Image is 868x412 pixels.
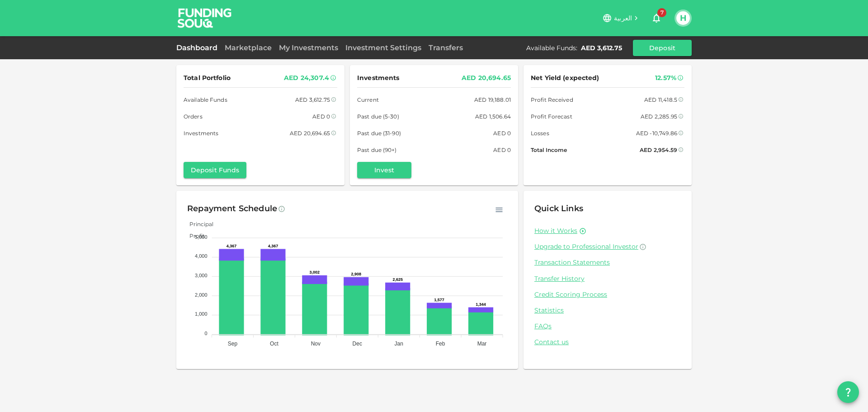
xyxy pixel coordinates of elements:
a: Statistics [534,306,681,315]
button: Invest [357,162,411,178]
span: Orders [184,112,203,121]
span: Past due (90+) [357,145,397,155]
div: AED 0 [312,112,330,121]
span: Past due (31-90) [357,128,401,138]
div: AED 19,188.01 [474,95,511,104]
tspan: Sep [228,341,238,347]
tspan: Dec [353,341,362,347]
tspan: Mar [477,341,487,347]
span: 7 [657,8,666,17]
button: question [837,381,859,403]
span: Quick Links [534,204,583,213]
tspan: 0 [204,331,207,336]
span: Past due (5-30) [357,112,399,121]
a: Upgrade to Professional Investor [534,242,681,251]
div: AED 20,694.65 [462,72,511,84]
div: AED 24,307.4 [284,72,329,84]
span: Profit Forecast [531,112,572,121]
span: Losses [531,128,549,138]
tspan: Jan [395,341,403,347]
tspan: Feb [436,341,445,347]
span: Principal [183,221,213,227]
span: Investments [184,128,218,138]
button: Deposit Funds [184,162,246,178]
div: 12.57% [655,72,676,84]
div: AED 2,285.95 [641,112,677,121]
div: AED 0 [493,128,511,138]
span: Net Yield (expected) [531,72,599,84]
a: Transaction Statements [534,258,681,267]
a: Dashboard [176,43,221,52]
div: AED 3,612.75 [581,43,622,52]
span: Available Funds [184,95,227,104]
a: FAQs [534,322,681,331]
div: AED 11,418.5 [644,95,677,104]
div: AED -10,749.86 [636,128,677,138]
tspan: 3,000 [195,273,208,278]
div: AED 2,954.59 [640,145,677,155]
span: Upgrade to Professional Investor [534,242,638,251]
a: Investment Settings [342,43,425,52]
div: AED 3,612.75 [295,95,330,104]
div: AED 0 [493,145,511,155]
tspan: 4,000 [195,253,208,259]
tspan: 5,000 [195,234,208,240]
span: Profit [183,232,205,239]
div: Available Funds : [526,43,577,52]
tspan: Nov [311,341,321,347]
tspan: Oct [270,341,278,347]
span: Investments [357,72,399,84]
span: Total Income [531,145,567,155]
div: Repayment Schedule [187,202,277,216]
span: العربية [614,14,632,22]
a: Contact us [534,338,681,346]
tspan: 2,000 [195,292,208,298]
a: How it Works [534,227,577,235]
button: Deposit [633,40,692,56]
a: Transfers [425,43,467,52]
a: Transfer History [534,275,681,283]
span: Profit Received [531,95,573,104]
a: My Investments [275,43,342,52]
span: Total Portfolio [184,72,231,84]
a: Marketplace [221,43,275,52]
span: Current [357,95,379,104]
a: Credit Scoring Process [534,290,681,299]
button: 7 [647,9,665,27]
div: AED 1,506.64 [475,112,511,121]
tspan: 1,000 [195,311,208,317]
div: AED 20,694.65 [290,128,330,138]
button: H [676,11,690,25]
